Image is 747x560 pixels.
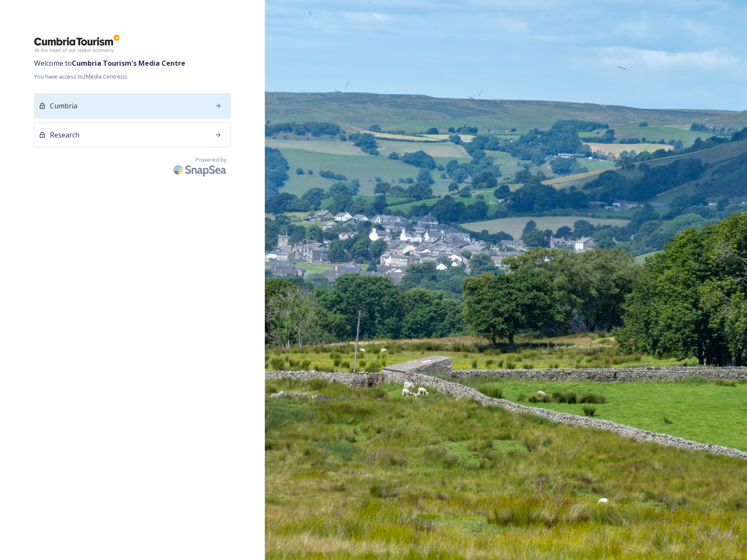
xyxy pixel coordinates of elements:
span: Research [50,130,79,140]
img: ct_logo.png [34,34,120,54]
img: SnapSea Logo [171,160,231,180]
span: Powered by [196,156,226,164]
a: Research [34,122,231,152]
strong: Cumbria Tourism 's Media Centre [72,58,185,68]
span: Welcome to [34,58,231,68]
a: Cumbria [34,93,231,122]
span: You have access to 2 Media Centre(s). [34,73,231,81]
span: Cumbria [50,101,77,111]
